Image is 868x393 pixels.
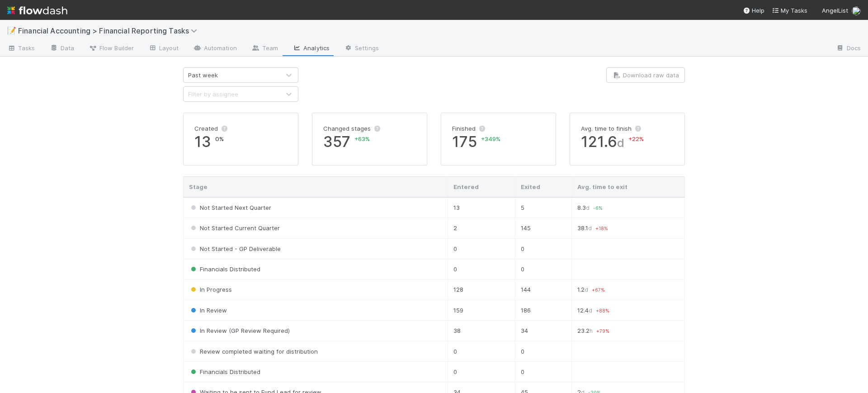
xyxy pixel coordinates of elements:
[595,226,608,231] span: + 18 %
[354,135,370,142] span: + 63 %
[606,67,685,83] button: Download raw data
[448,279,515,300] td: 128
[189,348,318,355] span: Review completed waiting for distribution
[822,7,848,14] span: AngelList
[515,197,571,218] td: 5
[448,362,515,382] td: 0
[448,300,515,320] td: 159
[628,135,644,142] span: + 22 %
[194,125,218,132] span: Created
[188,90,238,99] div: Filter by assignee
[189,224,280,232] span: Not Started Current Quarter
[481,135,500,142] span: + 349 %
[586,204,590,211] small: d
[571,197,684,218] td: 8.3
[189,204,271,211] span: Not Started Next Quarter
[617,136,624,150] span: d
[571,218,684,238] td: 38.1
[743,6,764,15] div: Help
[448,321,515,341] td: 38
[448,177,515,198] th: Entered
[189,286,232,293] span: In Progress
[590,327,593,334] small: h
[7,27,16,34] span: 📝
[592,287,605,293] span: + 67 %
[852,6,861,15] img: avatar_fee1282a-8af6-4c79-b7c7-bf2cfad99775.png
[515,259,571,279] td: 0
[581,133,674,151] span: 121.6
[596,328,609,334] span: + 79 %
[184,177,448,198] th: Stage
[585,286,588,293] small: d
[448,238,515,259] td: 0
[829,42,868,56] a: Docs
[89,43,134,52] span: Flow Builder
[189,307,227,314] span: In Review
[515,341,571,361] td: 0
[448,218,515,238] td: 2
[188,71,218,80] div: Past week
[189,245,281,252] span: Not Started - GP Deliverable
[189,265,260,273] span: Financials Distributed
[452,125,476,132] span: Finished
[448,197,515,218] td: 13
[515,218,571,238] td: 145
[588,225,592,232] small: d
[515,321,571,341] td: 34
[571,300,684,320] td: 12.4
[7,43,35,52] span: Tasks
[189,368,260,375] span: Financials Distributed
[589,307,592,314] small: d
[42,42,81,56] a: Data
[323,133,416,151] span: 357
[244,42,285,56] a: Team
[323,125,371,132] span: Changed stages
[593,205,603,211] span: -6 %
[571,321,684,341] td: 23.2
[515,279,571,300] td: 144
[515,177,571,198] th: Exited
[571,279,684,300] td: 1.2
[452,133,545,151] span: 175
[215,135,224,142] span: 0 %
[194,133,287,151] span: 13
[18,26,202,35] span: Financial Accounting > Financial Reporting Tasks
[141,42,186,56] a: Layout
[81,42,141,56] a: Flow Builder
[189,327,290,334] span: In Review (GP Review Required)
[581,125,632,132] span: Avg. time to finish
[596,308,609,313] span: + 88 %
[337,42,386,56] a: Settings
[772,6,807,15] a: My Tasks
[448,259,515,279] td: 0
[186,42,244,56] a: Automation
[7,3,67,18] img: logo-inverted-e16ddd16eac7371096b0.svg
[515,362,571,382] td: 0
[515,300,571,320] td: 186
[448,341,515,361] td: 0
[571,177,684,198] th: Avg. time to exit
[515,238,571,259] td: 0
[772,7,807,14] span: My Tasks
[285,42,337,56] a: Analytics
